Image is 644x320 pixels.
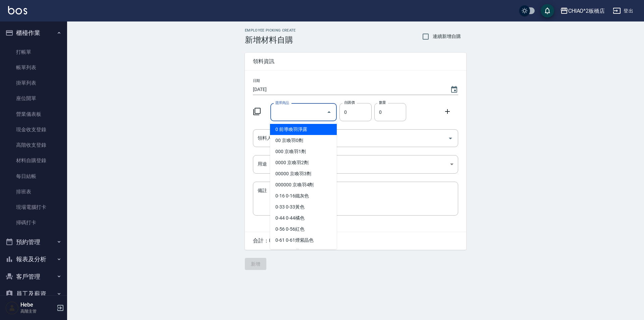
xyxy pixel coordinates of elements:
label: 日期 [253,78,260,83]
button: 客戶管理 [3,268,64,285]
button: save [541,4,554,17]
button: Choose date, selected date is 2025-09-13 [446,82,462,98]
li: 0 前導喚羽淨露 [270,124,337,135]
button: CHIAO^2板橋店 [557,4,608,18]
button: 報表及分析 [3,250,64,268]
a: 座位開單 [3,91,64,106]
li: 00 京喚羽0劑 [270,135,337,146]
a: 材料自購登錄 [3,153,64,168]
li: 000000 京喚羽4劑 [270,179,337,190]
li: 00000 京喚羽3劑 [270,168,337,179]
a: 現金收支登錄 [3,122,64,137]
button: 登出 [610,5,636,17]
li: 0-16 0-16鐵灰色 [270,190,337,201]
button: Close [324,107,334,118]
div: CHIAO^2板橋店 [568,7,605,15]
h5: Hebe [20,302,55,308]
a: 每日結帳 [3,169,64,184]
a: 掛單列表 [3,75,64,91]
a: 打帳單 [3,44,64,60]
span: 領料資訊 [253,58,458,65]
button: 櫃檯作業 [3,24,64,42]
label: 自購價 [344,100,355,105]
button: Open [445,133,456,144]
li: 000 京喚羽1劑 [270,146,337,157]
a: 高階收支登錄 [3,137,64,153]
label: 數量 [379,100,386,105]
li: 0-56 0-56紅色 [270,224,337,235]
p: 高階主管 [20,308,55,314]
li: 0000 京喚羽2劑 [270,157,337,168]
li: 0-33 0-33黃色 [270,201,337,213]
span: 連續新增自購 [433,33,461,40]
a: 掃碼打卡 [3,215,64,230]
img: Logo [8,6,27,14]
a: 排班表 [3,184,64,199]
input: YYYY/MM/DD [253,84,443,95]
button: 員工及薪資 [3,285,64,303]
a: 帳單列表 [3,60,64,75]
a: 現場電腦打卡 [3,199,64,215]
li: 0-88 0-88藍色 [270,246,337,257]
h3: 新增材料自購 [245,35,296,45]
div: 合計： 0 [245,232,466,250]
li: 0-44 0-44橘色 [270,213,337,224]
img: Person [5,301,19,315]
button: 預約管理 [3,233,64,251]
h2: Employee Picking Create [245,28,296,33]
a: 營業儀表板 [3,106,64,122]
li: 0-61 0-61煙紫晶色 [270,235,337,246]
label: 選擇商品 [275,100,289,105]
